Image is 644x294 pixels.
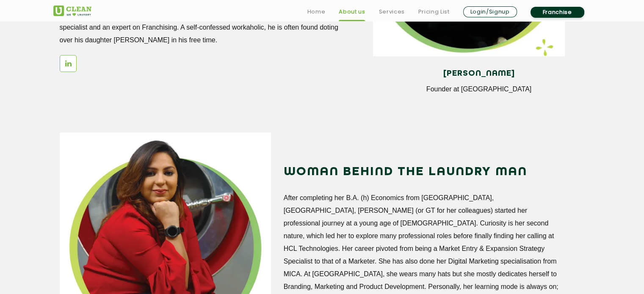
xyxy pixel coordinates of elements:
[339,7,365,17] a: About us
[418,7,450,17] a: Pricing List
[463,6,517,17] a: Login/Signup
[53,5,91,16] img: UClean Laundry and Dry Cleaning
[379,7,404,17] a: Services
[379,85,578,93] p: Founder at [GEOGRAPHIC_DATA]
[307,7,326,17] a: Home
[379,69,578,78] h4: [PERSON_NAME]
[284,162,564,182] h2: WOMAN BEHIND THE LAUNDRY MAN
[531,7,584,18] a: Franchise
